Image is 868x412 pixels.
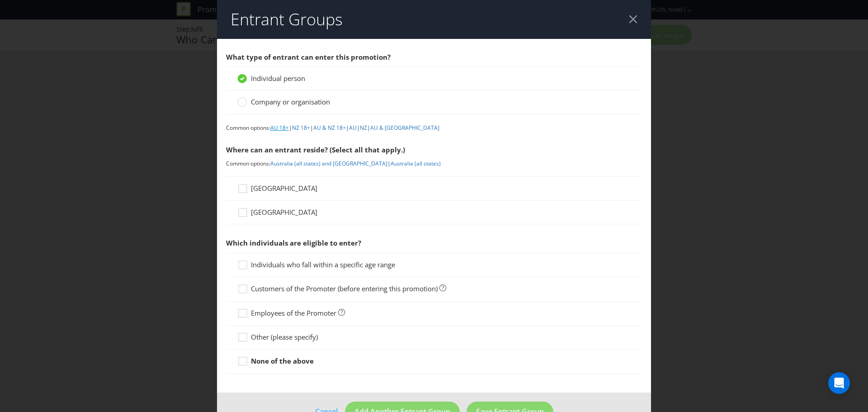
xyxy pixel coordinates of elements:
[251,208,317,217] span: [GEOGRAPHIC_DATA]
[367,124,370,132] span: |
[357,124,360,132] span: |
[370,124,439,132] a: AU & [GEOGRAPHIC_DATA]
[391,160,441,167] a: Australia (all states)
[251,184,317,193] span: [GEOGRAPHIC_DATA]
[226,141,642,159] div: Where can an entrant reside? (Select all that apply.)
[270,124,289,132] a: AU 18+
[289,124,292,132] span: |
[226,160,270,167] span: Common options:
[251,260,395,269] span: Individuals who fall within a specific age range
[310,124,313,132] span: |
[360,124,367,132] a: NZ
[231,10,343,28] h2: Entrant Groups
[251,308,336,317] span: Employees of the Promoter
[292,124,310,132] a: NZ 18+
[251,97,330,106] span: Company or organisation
[226,52,391,62] span: What type of entrant can enter this promotion?
[828,372,850,394] div: Open Intercom Messenger
[251,332,318,341] span: Other (please specify)
[251,74,305,83] span: Individual person
[270,160,387,167] a: Australia (all states) and [GEOGRAPHIC_DATA]
[349,124,357,132] a: AU
[346,124,349,132] span: |
[387,160,391,167] span: |
[251,284,438,293] span: Customers of the Promoter (before entering this promotion)
[226,238,361,247] span: Which individuals are eligible to enter?
[226,124,270,132] span: Common options:
[251,356,314,365] strong: None of the above
[313,124,346,132] a: AU & NZ 18+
